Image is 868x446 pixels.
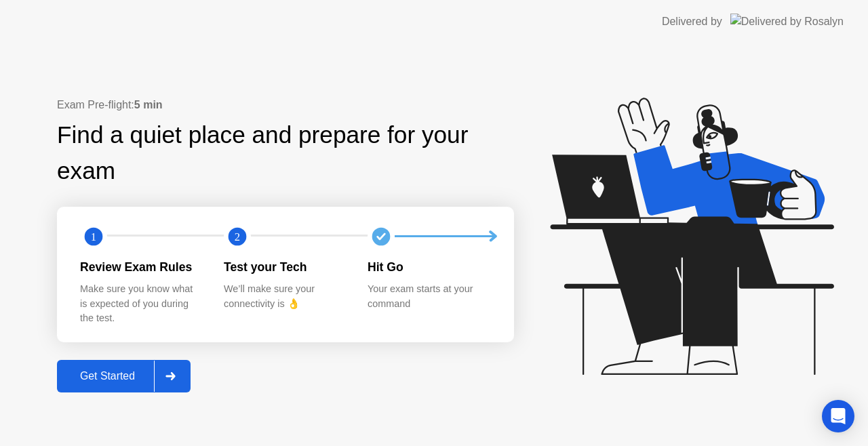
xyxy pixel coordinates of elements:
[235,230,240,243] text: 2
[61,370,154,382] div: Get Started
[730,14,844,29] img: Delivered by Rosalyn
[80,258,202,276] div: Review Exam Rules
[224,258,346,276] div: Test your Tech
[91,230,96,243] text: 1
[822,400,854,432] div: Open Intercom Messenger
[57,360,191,392] button: Get Started
[662,14,722,30] div: Delivered by
[57,117,514,189] div: Find a quiet place and prepare for your exam
[134,99,163,110] b: 5 min
[368,258,490,276] div: Hit Go
[80,282,202,326] div: Make sure you know what is expected of you during the test.
[224,282,346,311] div: We’ll make sure your connectivity is 👌
[57,97,514,113] div: Exam Pre-flight:
[368,282,490,311] div: Your exam starts at your command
